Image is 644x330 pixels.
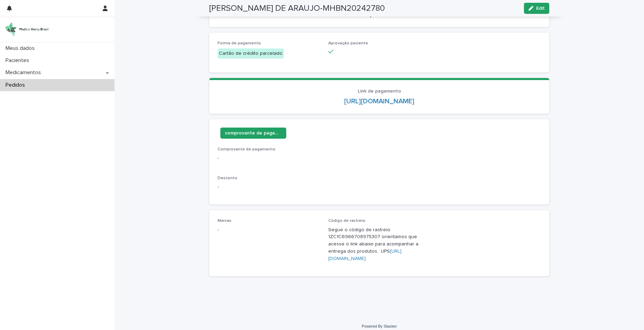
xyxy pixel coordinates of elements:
span: Edit [536,6,545,11]
span: Link de pagamento [358,89,401,94]
a: [URL][DOMAIN_NAME] [344,98,414,105]
a: [URL][DOMAIN_NAME] [328,249,401,261]
p: Medicamentos [3,69,46,76]
div: Cartão de crédito parcelado [218,49,284,59]
h2: [PERSON_NAME] DE ARAUJO-MHBN20242780 [209,3,385,14]
span: Desconto [218,176,237,180]
p: Segue o código de rastreio 1ZC1C6966708975307 orientamos que acesse o link abaixo para acompanhar... [328,226,431,262]
span: Forma de pagamento [218,41,261,45]
button: Edit [524,3,549,14]
p: Pedidos [3,82,31,88]
a: Powered By Stacker [362,324,397,328]
span: Aprovação paciente [328,41,368,45]
p: - [218,226,320,234]
span: Código de rastreio [328,219,365,223]
span: Comprovante de pagamento [218,147,276,151]
p: - [218,155,541,162]
p: - [218,183,320,191]
span: Marcas [218,219,231,223]
button: comprovante de pagamento [220,128,286,139]
p: Meus dados [3,45,40,52]
span: comprovante de pagamento [225,130,282,137]
img: 4UqDjhnrSSm1yqNhTQ7x [6,23,49,36]
p: Pacientes [3,57,35,64]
